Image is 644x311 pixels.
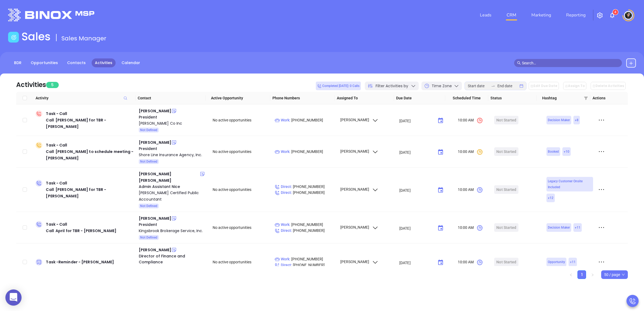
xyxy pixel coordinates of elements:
span: + 10 [564,149,569,155]
span: Time Zone [432,83,452,89]
div: Task - Reminder - [PERSON_NAME] [46,259,114,265]
th: Actions [590,92,623,104]
span: + 11 [575,225,580,230]
h1: Sales [22,30,51,43]
span: 10:00 AM [458,225,483,231]
button: Delete Activities [591,82,626,90]
div: Call April for TBR - [PERSON_NAME] [46,228,116,234]
th: Contact [136,92,206,104]
div: Funding Source Corp [139,265,205,271]
input: MM/DD/YYYY [399,225,433,231]
span: Filter Activities by [376,83,408,89]
th: Scheduled Time [445,92,488,104]
span: right [591,273,594,277]
div: Not Started [496,116,516,124]
span: [PERSON_NAME] [340,187,379,191]
div: Call [PERSON_NAME] for TBR - [PERSON_NAME] [46,186,134,199]
button: Choose date, selected date is Dec 1, 2025 [435,257,446,268]
span: Completed [DATE]: 0 Calls [317,83,359,89]
span: Work : [275,222,290,227]
span: Booked [548,149,559,155]
a: BDR [11,58,25,67]
span: Sales Manager [61,34,106,43]
p: [PHONE_NUMBER] [275,256,335,262]
p: [PHONE_NUMBER] [275,222,335,228]
div: Not Started [496,185,516,194]
span: Work : [275,257,290,261]
input: MM/DD/YYYY [399,260,433,265]
span: Direct : [275,263,292,267]
div: Page Size [601,270,628,279]
span: + 8 [575,117,579,123]
div: Task - Call [46,180,134,199]
span: Direct : [275,228,292,233]
span: 5 [46,82,59,88]
span: to [491,84,495,88]
span: Hashtag [542,95,582,101]
div: Task - Call [46,142,134,161]
button: right [588,270,597,279]
p: [PHONE_NUMBER] [275,149,335,155]
img: user [624,11,633,20]
a: CRM [504,10,518,20]
button: Choose date, selected date is Aug 15, 2025 [435,115,446,126]
li: Previous Page [567,270,575,279]
span: Not Defined [140,127,157,133]
div: No active opportunities [213,259,270,265]
span: 10:00 AM [458,149,483,155]
a: Opportunities [27,58,61,67]
li: Next Page [588,270,597,279]
div: [PERSON_NAME] [139,215,171,222]
a: Kingsbrook Brokerage Service, Inc. [139,228,205,234]
th: Due Date [394,92,445,104]
div: [PERSON_NAME] [139,247,171,253]
button: Assign To [563,82,586,90]
div: President [139,146,205,152]
div: No active opportunities [213,187,270,193]
div: Director of Finance and Compliance [139,253,205,265]
span: Legacy Customer Onsite Included [548,178,592,190]
div: Activities [16,80,46,90]
button: Choose date, selected date is Aug 19, 2025 [435,147,446,158]
div: No active opportunities [213,225,270,230]
span: [PERSON_NAME] [340,149,379,153]
div: Call [PERSON_NAME] to schedule meeting - [PERSON_NAME] [46,148,134,161]
div: [PERSON_NAME] [139,139,171,146]
button: Edit Due Date [529,82,559,90]
a: Marketing [529,10,553,20]
img: logo [8,9,94,21]
th: Phone Numbers [270,92,335,104]
a: 1 [578,271,586,279]
img: iconSetting [597,12,603,19]
a: Reporting [564,10,588,20]
input: MM/DD/YYYY [399,187,433,193]
a: [PERSON_NAME] Co Inc [139,120,205,127]
a: [PERSON_NAME] Certified Public Accountant [139,190,205,202]
sup: 4 [613,9,618,15]
span: 10:00 AM [458,117,483,124]
span: Not Defined [140,159,157,165]
a: Activities [92,58,116,67]
span: [PERSON_NAME] [340,225,379,229]
div: No active opportunities [213,149,270,155]
div: Task - Call [46,221,116,234]
span: + 12 [548,195,553,201]
div: Shore Line Insurance Agency, Inc. [139,152,205,158]
div: Not Started [496,258,516,266]
div: Call [PERSON_NAME] for TBR - [PERSON_NAME] [46,117,134,130]
p: [PHONE_NUMBER] [275,184,335,190]
span: Direct : [275,190,292,195]
a: Contacts [64,58,89,67]
li: 1 [577,270,586,279]
input: MM/DD/YYYY [399,149,433,155]
input: Start date [468,83,489,89]
div: [PERSON_NAME] [139,108,171,114]
span: [PERSON_NAME] [340,118,379,122]
span: Decision Maker [548,225,570,230]
button: left [567,270,575,279]
button: Choose date, selected date is Sep 16, 2025 [435,223,446,233]
img: iconNotification [609,12,615,19]
span: swap-right [491,84,495,88]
